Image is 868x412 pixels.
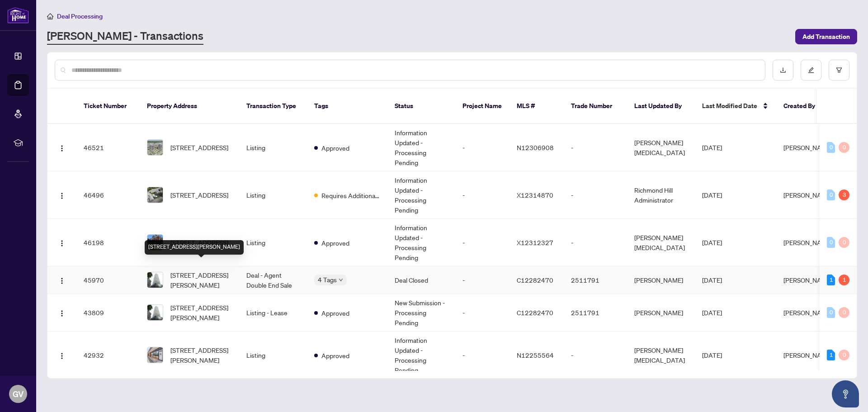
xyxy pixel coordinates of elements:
th: Created By [776,89,830,124]
td: Deal Closed [387,266,455,294]
button: Logo [55,188,69,202]
td: - [455,124,509,171]
img: thumbnail-img [147,235,163,250]
span: C12282470 [517,308,553,317]
div: 0 [827,237,835,248]
th: Last Updated By [627,89,695,124]
td: 42932 [76,331,140,379]
div: 1 [827,350,835,360]
td: 46521 [76,124,140,171]
td: Listing [239,331,307,379]
img: logo [7,7,29,24]
span: [STREET_ADDRESS] [170,142,228,152]
span: [STREET_ADDRESS][PERSON_NAME] [170,270,232,290]
td: - [455,294,509,331]
span: [PERSON_NAME] [783,238,832,246]
div: 0 [839,307,849,318]
span: [STREET_ADDRESS] [170,237,228,247]
td: Richmond Hill Administrator [627,171,695,219]
span: Approved [321,350,349,360]
button: Logo [55,235,69,250]
span: [PERSON_NAME] [783,308,832,317]
td: New Submission - Processing Pending [387,294,455,331]
td: Listing [239,171,307,219]
span: [PERSON_NAME] [783,276,832,284]
td: 43809 [76,294,140,331]
td: [PERSON_NAME] [627,266,695,294]
button: Add Transaction [795,29,857,44]
span: Approved [321,308,349,318]
th: Ticket Number [76,89,140,124]
span: N12306908 [517,143,554,152]
td: Information Updated - Processing Pending [387,219,455,266]
img: Logo [58,145,66,152]
td: Information Updated - Processing Pending [387,124,455,171]
span: [DATE] [702,191,722,199]
div: 0 [839,350,849,360]
td: 46496 [76,171,140,219]
span: filter [836,67,842,73]
td: Listing [239,124,307,171]
th: Property Address [140,89,239,124]
span: [DATE] [702,238,722,246]
span: [STREET_ADDRESS] [170,190,228,200]
span: N12255564 [517,351,554,359]
button: Logo [55,348,69,362]
span: X12314870 [517,191,553,199]
span: [PERSON_NAME] [783,191,832,199]
td: - [455,266,509,294]
span: edit [808,67,814,73]
button: Logo [55,273,69,287]
td: 45970 [76,266,140,294]
button: Logo [55,140,69,155]
th: Trade Number [564,89,627,124]
td: - [455,171,509,219]
td: - [564,331,627,379]
td: Deal - Agent Double End Sale [239,266,307,294]
div: 3 [839,189,849,200]
td: Information Updated - Processing Pending [387,331,455,379]
td: [PERSON_NAME][MEDICAL_DATA] [627,124,695,171]
td: Listing - Lease [239,294,307,331]
img: thumbnail-img [147,305,163,320]
span: 4 Tags [318,275,337,285]
span: X12312327 [517,238,553,246]
div: 0 [827,307,835,318]
span: Last Modified Date [702,101,757,111]
a: [PERSON_NAME] - Transactions [47,28,203,45]
span: Requires Additional Docs [321,190,380,200]
span: [PERSON_NAME] [783,143,832,152]
button: download [773,60,793,81]
th: Project Name [455,89,509,124]
div: 0 [839,142,849,153]
th: Status [387,89,455,124]
div: 0 [827,142,835,153]
td: 2511791 [564,266,627,294]
div: 1 [839,275,849,285]
span: [STREET_ADDRESS][PERSON_NAME] [170,303,232,322]
td: [PERSON_NAME] [627,294,695,331]
span: [DATE] [702,351,722,359]
img: Logo [58,240,66,247]
span: home [47,13,53,19]
td: Information Updated - Processing Pending [387,171,455,219]
td: [PERSON_NAME][MEDICAL_DATA] [627,219,695,266]
td: - [564,219,627,266]
span: Deal Processing [57,12,103,20]
button: Logo [55,305,69,320]
button: filter [829,60,849,81]
span: Approved [321,143,349,153]
span: [STREET_ADDRESS][PERSON_NAME] [170,345,232,365]
td: - [455,219,509,266]
span: Add Transaction [802,29,850,44]
span: GV [13,388,24,400]
img: thumbnail-img [147,187,163,203]
td: 2511791 [564,294,627,331]
span: [DATE] [702,276,722,284]
div: 0 [839,237,849,248]
div: 1 [827,275,835,285]
img: Logo [58,192,66,199]
img: thumbnail-img [147,272,163,288]
button: Open asap [832,380,859,407]
td: 46198 [76,219,140,266]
